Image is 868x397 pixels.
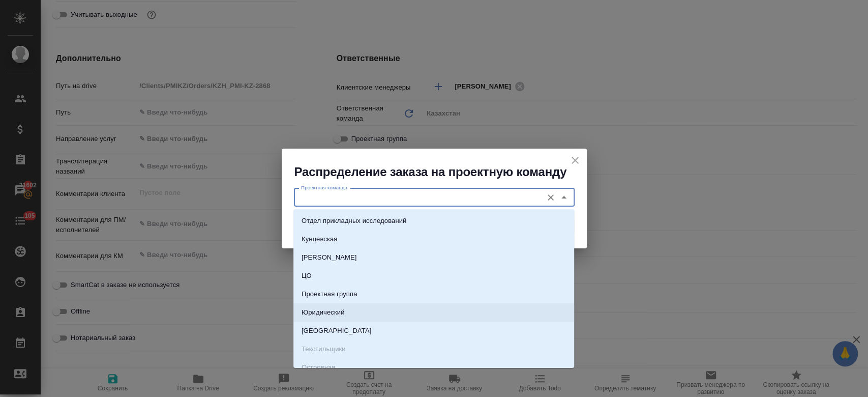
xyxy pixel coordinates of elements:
[544,190,558,205] button: Очистить
[302,307,345,318] p: Юридический
[557,190,571,205] button: Close
[302,326,371,336] p: [GEOGRAPHIC_DATA]
[567,153,583,168] button: close
[302,252,357,263] p: [PERSON_NAME]
[302,216,406,226] p: Отдел прикладных исследований
[302,289,357,299] p: Проектная группа
[302,271,312,281] p: ЦО
[302,234,338,244] p: Кунцевская
[294,164,587,180] h2: Распределение заказа на проектную команду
